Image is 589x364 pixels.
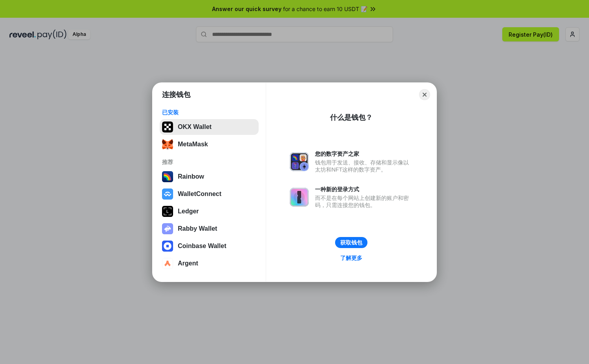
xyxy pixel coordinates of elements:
h1: 连接钱包 [162,90,190,99]
button: OKX Wallet [160,119,259,135]
div: 一种新的登录方式 [315,186,413,193]
button: Close [419,89,430,100]
img: 5VZ71FV6L7PA3gg3tXrdQ+DgLhC+75Wq3no69P3MC0NFQpx2lL04Ql9gHK1bRDjsSBIvScBnDTk1WrlGIZBorIDEYJj+rhdgn... [162,121,173,133]
div: 获取钱包 [340,239,362,246]
div: 钱包用于发送、接收、存储和显示像以太坊和NFT这样的数字资产。 [315,159,413,173]
button: Coinbase Wallet [160,238,259,254]
div: 您的数字资产之家 [315,150,413,157]
img: svg+xml,%3Csvg%20width%3D%2228%22%20height%3D%2228%22%20viewBox%3D%220%200%2028%2028%22%20fill%3D... [162,241,173,252]
div: 已安装 [162,109,256,116]
img: svg+xml,%3Csvg%20xmlns%3D%22http%3A%2F%2Fwww.w3.org%2F2000%2Fsvg%22%20fill%3D%22none%22%20viewBox... [162,223,173,234]
button: Rainbow [160,169,259,185]
div: Rainbow [178,173,204,180]
img: svg+xml;base64,PHN2ZyB3aWR0aD0iMzUiIGhlaWdodD0iMzQiIHZpZXdCb3g9IjAgMCAzNSAzNCIgZmlsbD0ibm9uZSIgeG... [162,139,173,150]
button: Ledger [160,203,259,219]
button: 获取钱包 [335,237,367,248]
div: 了解更多 [340,254,362,261]
img: svg+xml,%3Csvg%20width%3D%2228%22%20height%3D%2228%22%20viewBox%3D%220%200%2028%2028%22%20fill%3D... [162,258,173,269]
button: Argent [160,256,259,271]
img: svg+xml,%3Csvg%20xmlns%3D%22http%3A%2F%2Fwww.w3.org%2F2000%2Fsvg%22%20fill%3D%22none%22%20viewBox... [290,188,309,207]
div: 什么是钱包？ [330,113,373,122]
button: MetaMask [160,136,259,152]
img: svg+xml,%3Csvg%20width%3D%2228%22%20height%3D%2228%22%20viewBox%3D%220%200%2028%2028%22%20fill%3D... [162,189,173,200]
div: Argent [178,260,198,267]
div: Coinbase Wallet [178,243,226,250]
div: 推荐 [162,159,256,166]
div: WalletConnect [178,190,222,198]
div: Rabby Wallet [178,225,217,232]
button: WalletConnect [160,186,259,202]
div: MetaMask [178,141,208,148]
a: 了解更多 [336,253,367,263]
img: svg+xml,%3Csvg%20width%3D%22120%22%20height%3D%22120%22%20viewBox%3D%220%200%20120%20120%22%20fil... [162,171,173,182]
div: Ledger [178,208,199,215]
div: 而不是在每个网站上创建新的账户和密码，只需连接您的钱包。 [315,194,413,209]
div: OKX Wallet [178,123,212,131]
img: svg+xml,%3Csvg%20xmlns%3D%22http%3A%2F%2Fwww.w3.org%2F2000%2Fsvg%22%20fill%3D%22none%22%20viewBox... [290,152,309,171]
button: Rabby Wallet [160,221,259,237]
img: svg+xml,%3Csvg%20xmlns%3D%22http%3A%2F%2Fwww.w3.org%2F2000%2Fsvg%22%20width%3D%2228%22%20height%3... [162,206,173,217]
